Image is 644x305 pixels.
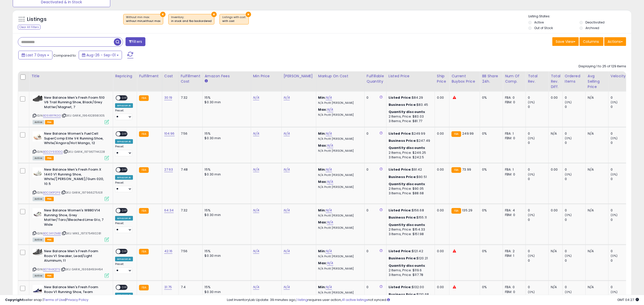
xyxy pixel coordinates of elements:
[327,261,333,266] a: N/A
[579,64,626,69] div: Displaying 1 to 25 of 129 items
[528,177,549,181] div: 0
[246,12,251,17] button: ×
[33,131,43,142] img: 31RLC5K9SOL._SL40_.jpg
[62,113,105,118] span: | SKU: GARIK_196432898305
[389,182,425,186] b: Quantity discounts
[528,258,549,263] div: 0
[205,79,208,83] small: Amazon Fees.
[551,95,559,100] div: 0.00
[505,131,522,136] div: FBA: 1
[327,107,333,112] a: N/A
[389,95,431,100] div: $84.29
[18,25,40,30] div: Clear All Filters
[505,249,522,253] div: FBA: 2
[367,208,382,213] div: 0
[205,131,247,136] div: 15%
[482,95,499,100] div: 0%
[611,258,631,263] div: 0
[181,167,199,172] div: 7.48
[284,285,290,290] a: N/A
[205,213,247,217] div: $0.30 min
[205,100,247,105] div: $0.30 min
[171,15,212,23] span: Inventory :
[284,73,314,79] div: [PERSON_NAME]
[528,141,549,145] div: 0
[389,223,431,227] div: :
[171,19,212,23] div: in stock and fba backordered
[284,249,290,254] a: N/A
[318,73,362,79] div: Markup on Cost
[326,95,332,100] a: N/A
[389,95,412,100] b: Listed Price:
[367,167,382,172] div: 0
[318,226,361,230] p: N/A Profit [PERSON_NAME]
[462,208,473,213] span: 135.29
[318,113,361,117] p: N/A Profit [PERSON_NAME]
[437,131,445,136] div: 0.00
[342,297,368,302] a: 41 active listings
[164,208,174,213] a: 64.34
[389,263,431,268] div: :
[326,249,332,254] a: N/A
[327,220,333,225] a: N/A
[43,150,63,154] a: B0D2Y93DGQ
[120,209,129,213] span: OFF
[389,150,431,155] div: 2 Items, Price: $246.25
[139,208,148,214] small: FBA
[611,167,631,172] div: 0
[389,155,431,160] div: 3 Items, Price: $242.5
[389,102,417,107] b: Business Price:
[389,263,425,268] b: Quantity discounts
[43,267,60,272] a: B07RHXQ175
[326,285,332,290] a: N/A
[79,51,122,59] button: Aug-26 - Sep-01
[534,20,544,24] label: Active
[611,136,618,140] small: (0%)
[205,136,247,141] div: $0.30 min
[115,109,133,120] div: Preset:
[253,285,259,290] a: N/A
[604,37,626,46] button: Actions
[389,174,417,179] b: Business Price:
[462,131,474,136] span: 249.99
[367,131,382,136] div: 0
[318,173,361,177] p: N/A Profit [PERSON_NAME]
[389,131,431,136] div: $249.99
[389,167,412,172] b: Listed Price:
[611,105,631,109] div: 0
[588,167,605,172] div: N/A
[528,95,549,100] div: 0
[253,73,279,79] div: Min Price
[437,73,447,84] div: Ship Price
[66,297,88,302] a: Privacy Policy
[565,95,585,100] div: 0
[318,95,326,100] b: Min:
[580,37,604,46] button: Columns
[318,208,326,213] b: Min:
[528,208,549,213] div: 0
[611,172,618,176] small: (0%)
[367,73,384,84] div: Fulfillable Quantity
[45,156,54,160] span: FBA
[318,107,327,112] b: Max:
[181,131,199,136] div: 7.56
[211,12,217,17] button: ×
[528,136,535,140] small: (0%)
[33,285,43,295] img: 41xfU4RXJzL._SL40_.jpg
[528,73,546,84] div: Total Rev.
[389,175,431,179] div: $90.51
[437,167,445,172] div: 0.00
[389,145,425,150] b: Quantity discounts
[33,95,109,124] div: ASIN:
[115,73,135,79] div: Repricing
[389,249,431,253] div: $121.42
[611,218,631,222] div: 0
[437,95,445,100] div: 0.00
[611,131,631,136] div: 0
[528,100,535,104] small: (0%)
[389,256,431,261] div: $120.21
[551,73,560,90] div: Total Rev. Diff.
[505,208,522,213] div: FBA: 4
[588,208,605,213] div: N/A
[451,73,478,84] div: Current Buybox Price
